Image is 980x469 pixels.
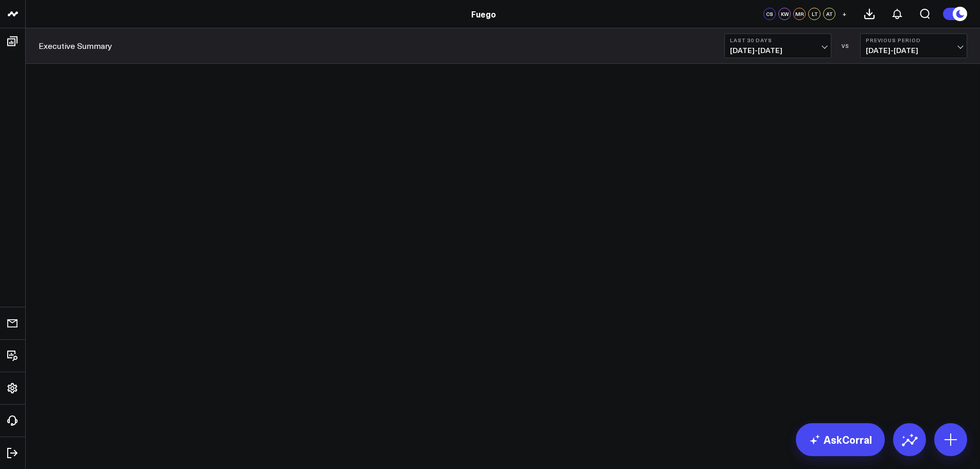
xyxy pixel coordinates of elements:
button: Last 30 Days[DATE]-[DATE] [724,33,831,58]
b: Last 30 Days [730,37,826,43]
div: MR [793,8,806,20]
b: Previous Period [866,37,961,43]
span: [DATE] - [DATE] [866,46,961,55]
button: Previous Period[DATE]-[DATE] [860,33,967,58]
a: AskCorral [796,423,885,456]
div: KW [778,8,791,20]
div: VS [836,43,855,49]
div: CS [763,8,776,20]
span: [DATE] - [DATE] [730,46,826,55]
button: + [838,8,850,20]
a: Fuego [471,8,496,20]
div: LT [808,8,821,20]
a: Executive Summary [39,40,112,51]
div: AT [823,8,835,20]
span: + [842,10,847,18]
